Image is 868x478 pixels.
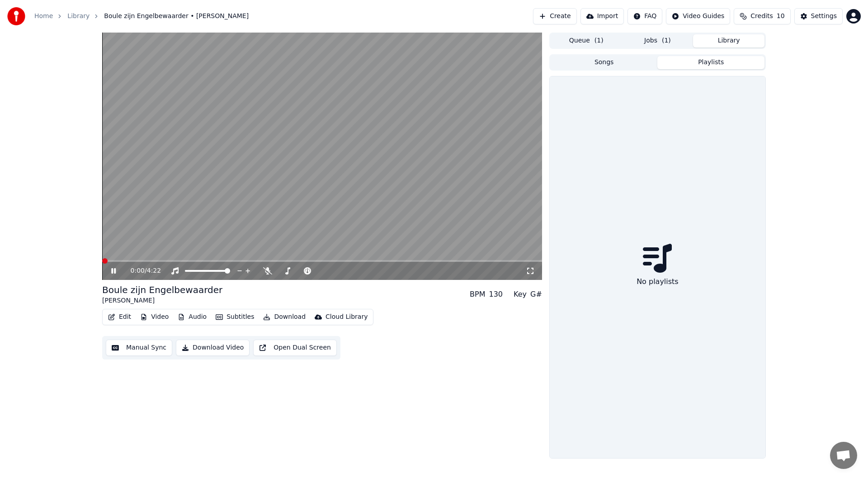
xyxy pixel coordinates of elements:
span: ( 1 ) [662,36,671,45]
div: [PERSON_NAME] [102,296,222,305]
button: Songs [551,56,658,69]
button: Download Video [176,340,250,356]
button: Credits10 [734,8,790,24]
button: Audio [174,311,210,323]
button: Download [259,311,309,323]
span: ( 1 ) [594,36,604,45]
button: Video Guides [666,8,730,24]
img: youka [7,7,25,25]
a: Home [34,12,53,21]
button: Queue [551,34,622,47]
button: Jobs [622,34,693,47]
span: 4:22 [147,266,161,275]
div: / [131,266,152,275]
nav: breadcrumb [34,12,249,21]
button: Playlists [657,56,764,69]
button: Library [693,34,764,47]
a: Library [67,12,90,21]
button: Settings [794,8,843,24]
div: Cloud Library [325,312,368,322]
span: Boule zijn Engelbewaarder • [PERSON_NAME] [104,12,249,21]
a: Open de chat [830,442,857,469]
span: 10 [777,12,785,21]
div: No playlists [633,273,682,291]
div: Boule zijn Engelbewaarder [102,284,222,296]
button: Video [137,311,172,323]
button: Open Dual Screen [253,340,337,356]
button: Create [533,8,577,24]
span: 0:00 [131,266,145,275]
span: Credits [750,12,773,21]
div: G# [530,289,542,300]
button: Edit [104,311,135,323]
div: BPM [470,289,485,300]
button: Subtitles [212,311,258,323]
div: Settings [811,12,837,21]
div: 130 [489,289,503,300]
div: Key [514,289,527,300]
button: Import [580,8,624,24]
button: FAQ [627,8,662,24]
button: Manual Sync [106,340,172,356]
